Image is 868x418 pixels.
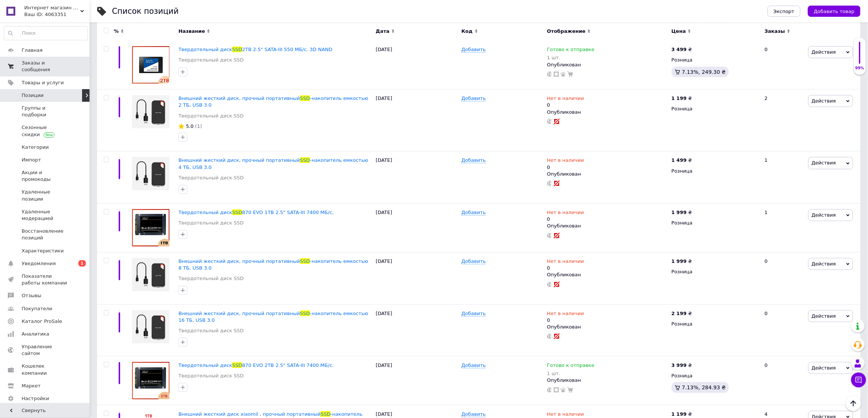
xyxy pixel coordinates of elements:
[178,258,300,264] span: Внешний жесткий диск, прочный портативный
[22,395,49,402] span: Настройки
[374,89,459,151] div: [DATE]
[672,168,758,175] div: Розница
[812,365,836,371] span: Действия
[300,258,310,264] span: SSD
[672,258,692,265] div: ₴
[178,311,368,323] a: Внешний жесткий диск, прочный портативныйSSD-накопитель емкостью 16 ТБ, USB 3.0
[178,311,300,316] span: Внешний жесткий диск, прочный портативный
[547,310,584,324] div: 0
[22,169,69,183] span: Акции и промокоды
[547,209,584,223] div: 0
[812,313,836,319] span: Действия
[114,28,119,35] span: %
[672,258,687,264] b: 1 999
[672,46,692,53] div: ₴
[78,260,86,267] span: 1
[132,362,169,399] img: Твердотельный диск SSD 870 EVO 2TB 2.5" SATA-III 7400 МБ/с.
[846,396,861,411] button: Наверх
[178,220,244,226] a: Твердотельный диск SSD
[462,311,486,317] span: Добавить
[178,175,244,181] a: Твердотельный диск SSD
[300,311,310,316] span: SSD
[672,95,687,101] b: 1 199
[462,362,486,368] span: Добавить
[672,362,687,368] b: 3 999
[547,171,668,177] div: Опубликован
[462,47,486,53] span: Добавить
[178,157,368,170] a: Внешний жесткий диск, прочный портативныйSSD-накопитель емкостью 4 ТБ, USB 3.0
[22,105,69,118] span: Группы и подборки
[132,258,169,291] img: Внешний жесткий диск, прочный портативный SSD-накопитель емкостью 8 ТБ, USB 3.0
[760,89,806,151] div: 2
[814,9,855,14] span: Добавить товар
[22,47,43,54] span: Главная
[672,28,686,35] span: Цена
[808,6,861,17] button: Добавить товар
[24,4,80,11] span: Интернет магазин GSM-V
[178,311,368,323] span: -накопитель емкостью 16 ТБ, USB 3.0
[760,356,806,405] div: 0
[178,362,334,368] a: Твердотельный дискSSD870 EVO 2TB 2.5" SATA-III 7400 МБ/с.
[672,47,687,52] b: 3 499
[682,384,726,390] span: 7.13%, 284.93 ₴
[242,47,332,52] span: 2TB 2.5" SATA-III 550 МБ/с. 3D NAND
[765,28,785,35] span: Заказы
[547,324,668,330] div: Опубликован
[547,371,594,376] div: 1 шт.
[321,411,331,417] span: SSD
[22,292,41,299] span: Отзывы
[547,62,668,68] div: Опубликован
[547,109,668,116] div: Опубликован
[672,95,692,102] div: ₴
[22,60,69,73] span: Заказы и сообщения
[672,310,692,317] div: ₴
[374,356,459,405] div: [DATE]
[178,210,334,215] a: Твердотельный дискSSD870 EVO 1TB 2.5" SATA-III 7400 МБ/с.
[672,210,687,215] b: 1 999
[300,95,310,101] span: SSD
[672,157,692,164] div: ₴
[186,123,194,129] span: 5.0
[22,318,62,325] span: Каталог ProSale
[132,310,169,343] img: Внешний жесткий диск, прочный портативный SSD-накопитель емкостью 16 ТБ, USB 3.0
[232,362,242,368] span: SSD
[178,95,368,108] a: Внешний жесткий диск, прочный портативныйSSD-накопитель емкостью 2 ТБ, USB 3.0
[22,248,64,254] span: Характеристики
[672,57,758,63] div: Розница
[774,9,794,14] span: Экспорт
[547,258,584,271] div: 0
[374,203,459,252] div: [DATE]
[760,203,806,252] div: 1
[22,305,52,312] span: Покупатели
[547,157,584,165] span: Нет в наличии
[242,210,334,215] span: 870 EVO 1TB 2.5" SATA-III 7400 МБ/с.
[232,210,242,215] span: SSD
[854,66,866,71] div: 99%
[760,41,806,89] div: 0
[22,331,49,337] span: Аналитика
[851,373,866,387] button: Чат с покупателем
[22,260,56,267] span: Уведомления
[22,273,69,286] span: Показатели работы компании
[547,258,584,266] span: Нет в наличии
[672,220,758,226] div: Розница
[178,327,244,334] a: Твердотельный диск SSD
[178,275,244,282] a: Твердотельный диск SSD
[24,11,90,18] div: Ваш ID: 4063351
[768,6,800,17] button: Экспорт
[672,268,758,275] div: Розница
[547,377,668,384] div: Опубликован
[132,157,169,190] img: Внешний жесткий диск, прочный портативный SSD-накопитель емкостью 4 ТБ, USB 3.0
[178,113,244,119] a: Твердотельный диск SSD
[374,304,459,356] div: [DATE]
[672,411,692,418] div: ₴
[760,151,806,204] div: 1
[178,411,321,417] span: Внешний жесткий диск xiaomil , прочный портативный
[672,157,687,163] b: 1 499
[462,28,473,35] span: Код
[178,47,232,52] span: Твердотельный диск
[462,157,486,163] span: Добавить
[760,304,806,356] div: 0
[672,373,758,379] div: Розница
[547,47,594,54] span: Готово к отправке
